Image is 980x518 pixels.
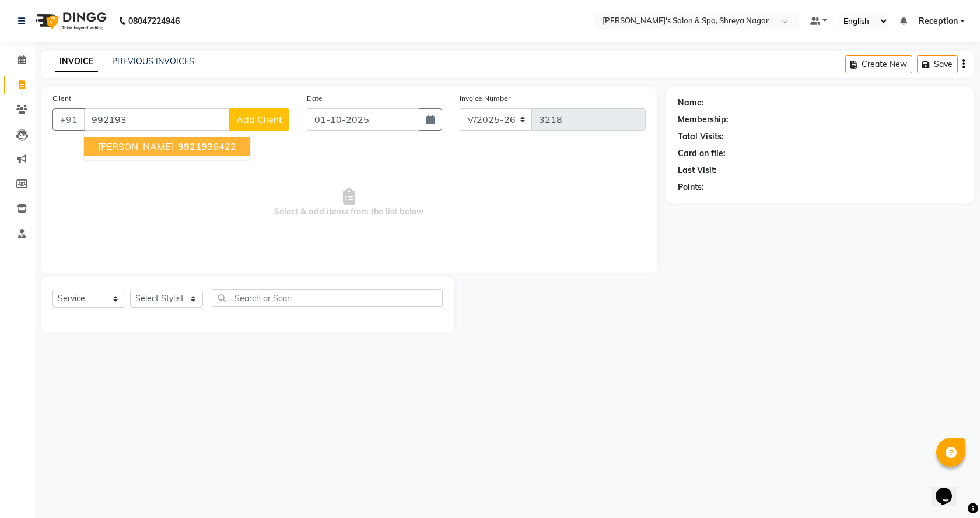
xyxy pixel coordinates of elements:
[52,108,85,131] button: +91
[212,289,443,307] input: Search or Scan
[919,15,958,27] span: Reception
[84,108,230,131] input: Search by Name/Mobile/Email/Code
[460,93,510,104] label: Invoice Number
[678,97,704,109] div: Name:
[678,131,724,143] div: Total Visits:
[52,145,646,261] span: Select & add items from the list below
[917,55,958,73] button: Save
[178,140,213,152] span: 992193
[678,181,704,193] div: Points:
[55,51,98,72] a: INVOICE
[128,5,180,37] b: 08047224946
[678,114,729,126] div: Membership:
[236,114,282,125] span: Add Client
[98,140,173,152] span: [PERSON_NAME]
[30,5,110,37] img: logo
[229,108,289,131] button: Add Client
[845,55,912,73] button: Create New
[52,93,71,104] label: Client
[112,56,194,66] a: PREVIOUS INVOICES
[678,147,726,160] div: Card on file:
[931,471,968,506] iframe: chat widget
[176,140,236,152] ngb-highlight: 6422
[678,164,717,177] div: Last Visit:
[307,93,323,104] label: Date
